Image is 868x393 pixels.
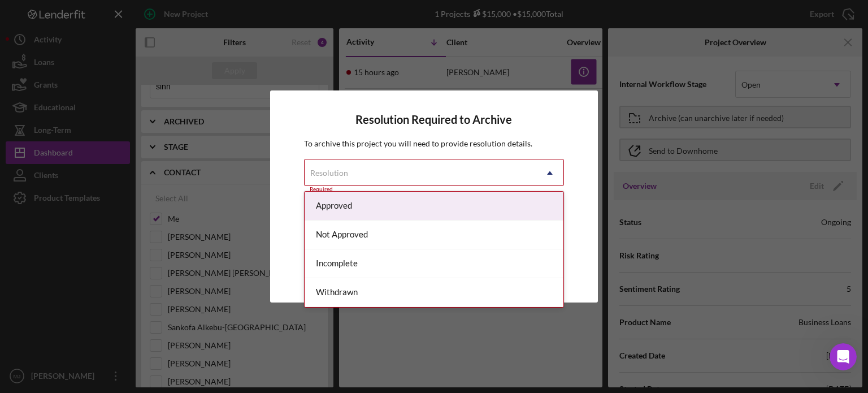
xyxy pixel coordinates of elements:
div: Resolution [310,169,348,178]
div: Withdrawn [305,278,564,307]
div: Approved [305,192,564,221]
iframe: Intercom live chat [830,343,857,370]
h4: Resolution Required to Archive [304,113,565,126]
div: Incomplete [305,249,564,278]
div: Not Approved [305,221,564,249]
p: To archive this project you will need to provide resolution details. [304,137,565,150]
div: Required [304,186,565,193]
